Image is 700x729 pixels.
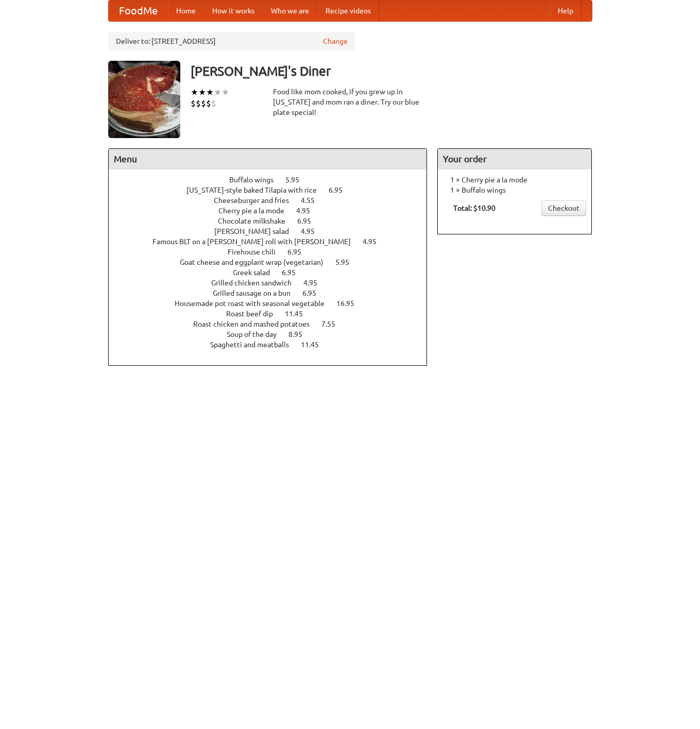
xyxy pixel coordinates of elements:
[363,238,387,246] span: 4.95
[191,87,198,98] li: ★
[273,87,428,117] div: Food like mom cooked, if you grew up in [US_STATE] and mom ran a diner. Try our blue plate special!
[213,289,301,297] span: Grilled sausage on a bun
[218,217,296,225] span: Chocolate milkshake
[228,248,320,256] a: Firehouse chili 6.95
[541,200,586,216] a: Checkout
[336,299,365,308] span: 16.95
[191,61,592,81] h3: [PERSON_NAME]'s Diner
[228,248,286,256] span: Firehouse chili
[175,299,373,308] a: Housemade pot roast with seasonal vegetable 16.95
[282,268,306,277] span: 6.95
[233,268,280,277] span: Greek salad
[152,238,396,246] a: Famous BLT on a [PERSON_NAME] roll with [PERSON_NAME] 4.95
[288,330,313,338] span: 8.95
[229,176,318,184] a: Buffalo wings 5.95
[214,87,221,98] li: ★
[108,32,355,50] div: Deliver to: [STREET_ADDRESS]
[301,227,325,235] span: 4.95
[211,279,336,287] a: Grilled chicken sandwich 4.95
[218,207,329,215] a: Cherry pie a la mode 4.95
[168,1,204,21] a: Home
[287,248,312,256] span: 6.95
[227,330,287,338] span: Soup of the day
[193,320,320,328] span: Roast chicken and mashed potatoes
[210,341,299,349] span: Spaghetti and meatballs
[317,1,379,21] a: Recipe videos
[108,61,180,138] img: angular.jpg
[211,279,302,287] span: Grilled chicken sandwich
[221,87,229,98] li: ★
[321,320,346,328] span: 7.55
[214,196,299,205] span: Cheeseburger and fries
[152,238,361,246] span: Famous BLT on a [PERSON_NAME] roll with [PERSON_NAME]
[214,227,299,235] span: [PERSON_NAME] salad
[335,258,360,266] span: 5.95
[109,149,427,169] h4: Menu
[201,98,206,109] li: $
[263,1,317,21] a: Who we are
[206,98,211,109] li: $
[175,299,335,308] span: Housemade pot roast with seasonal vegetable
[285,176,310,184] span: 5.95
[213,289,335,297] a: Grilled sausage on a bun 6.95
[218,217,330,225] a: Chocolate milkshake 6.95
[206,87,214,98] li: ★
[186,186,327,194] span: [US_STATE]-style baked Tilapia with rice
[214,196,334,205] a: Cheeseburger and fries 4.55
[443,185,586,195] li: 1 × Buffalo wings
[550,1,582,21] a: Help
[443,175,586,185] li: 1 × Cherry pie a la mode
[297,217,321,225] span: 6.95
[180,258,334,266] span: Goat cheese and eggplant wrap (vegetarian)
[193,320,354,328] a: Roast chicken and mashed potatoes 7.55
[453,204,496,212] b: Total: $10.90
[229,176,284,184] span: Buffalo wings
[226,310,283,318] span: Roast beef dip
[186,186,362,194] a: [US_STATE]-style baked Tilapia with rice 6.95
[196,98,201,109] li: $
[109,1,168,21] a: FoodMe
[214,227,334,235] a: [PERSON_NAME] salad 4.95
[233,268,315,277] a: Greek salad 6.95
[218,207,295,215] span: Cherry pie a la mode
[191,98,196,109] li: $
[285,310,313,318] span: 11.45
[296,207,320,215] span: 4.95
[302,289,327,297] span: 6.95
[303,279,328,287] span: 4.95
[323,36,348,46] a: Change
[204,1,263,21] a: How it works
[227,330,321,338] a: Soup of the day 8.95
[180,258,368,266] a: Goat cheese and eggplant wrap (vegetarian) 5.95
[198,87,206,98] li: ★
[210,341,338,349] a: Spaghetti and meatballs 11.45
[329,186,353,194] span: 6.95
[301,341,329,349] span: 11.45
[211,98,216,109] li: $
[438,149,591,169] h4: Your order
[301,196,325,205] span: 4.55
[226,310,322,318] a: Roast beef dip 11.45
